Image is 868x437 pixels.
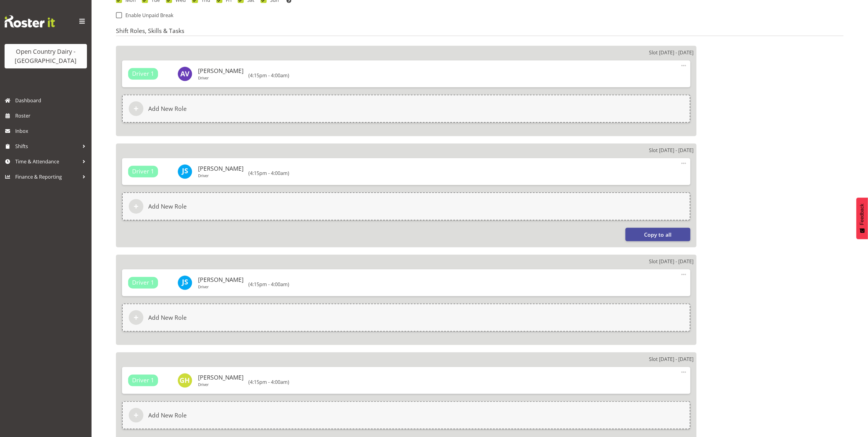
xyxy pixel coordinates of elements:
[198,165,244,172] h6: [PERSON_NAME]
[132,69,154,78] span: Driver 1
[178,275,192,290] img: james-seaton7434.jpg
[198,173,244,178] p: Driver
[15,126,88,136] span: Inbox
[132,278,154,287] span: Driver 1
[649,355,693,363] p: Slot [DATE] - [DATE]
[859,204,865,225] span: Feedback
[178,164,192,179] img: james-seaton7434.jpg
[122,12,173,18] span: Enable Unpaid Break
[178,67,192,81] img: andy-van-brecht9849.jpg
[148,314,187,321] h6: Add New Role
[249,281,290,287] h6: (4:15pm - 4:00am)
[649,49,693,56] p: Slot [DATE] - [DATE]
[116,27,844,36] h4: Shift Roles, Skills & Tasks
[198,276,244,283] h6: [PERSON_NAME]
[198,75,244,80] p: Driver
[132,167,154,176] span: Driver 1
[11,47,81,65] div: Open Country Dairy - [GEOGRAPHIC_DATA]
[15,111,88,120] span: Roster
[625,228,690,241] button: Copy to all
[15,96,88,105] span: Dashboard
[198,67,244,74] h6: [PERSON_NAME]
[148,105,187,112] h6: Add New Role
[644,231,672,239] span: Copy to all
[15,142,79,151] span: Shifts
[132,376,154,385] span: Driver 1
[649,147,693,154] p: Slot [DATE] - [DATE]
[5,15,55,27] img: Rosterit website logo
[249,72,290,78] h6: (4:15pm - 4:00am)
[15,157,79,166] span: Time & Attendance
[178,373,192,388] img: gavin-hamilton7419.jpg
[649,258,693,265] p: Slot [DATE] - [DATE]
[148,412,187,419] h6: Add New Role
[15,172,79,181] span: Finance & Reporting
[198,284,244,289] p: Driver
[249,379,290,385] h6: (4:15pm - 4:00am)
[856,198,868,239] button: Feedback - Show survey
[198,374,244,381] h6: [PERSON_NAME]
[249,170,290,176] h6: (4:15pm - 4:00am)
[148,203,187,210] h6: Add New Role
[198,382,244,387] p: Driver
